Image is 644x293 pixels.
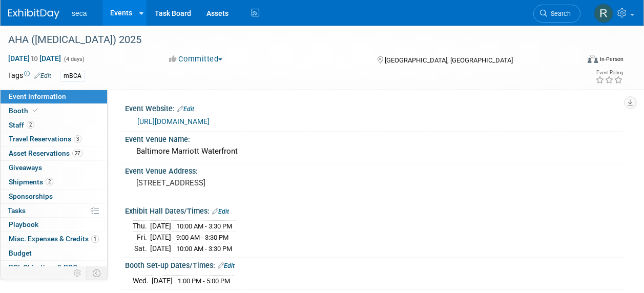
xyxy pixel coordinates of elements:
[588,55,598,63] img: Format-Inperson.png
[1,104,107,118] a: Booth
[9,249,32,257] span: Budget
[87,266,108,280] td: Toggle Event Tabs
[8,70,51,82] td: Tags
[8,9,59,19] img: ExhibitDay
[9,92,66,100] span: Event Information
[547,10,571,17] span: Search
[8,54,61,63] span: [DATE] [DATE]
[1,190,107,203] a: Sponsorships
[136,178,321,187] pre: [STREET_ADDRESS]
[60,71,85,81] div: mBCA
[1,175,107,189] a: Shipments2
[9,149,82,157] span: Asset Reservations
[133,143,616,159] div: Baltimore Marriott Waterfront
[1,218,107,232] a: Playbook
[150,232,171,243] td: [DATE]
[8,206,26,215] span: Tasks
[125,101,624,114] div: Event Website:
[74,135,81,143] span: 3
[594,4,613,23] img: Rachel Jordan
[176,234,228,241] span: 9:00 AM - 3:30 PM
[72,150,82,157] span: 27
[1,204,107,218] a: Tasks
[137,117,210,125] a: [URL][DOMAIN_NAME]
[69,266,87,280] td: Personalize Event Tab Strip
[533,5,580,23] a: Search
[125,203,624,217] div: Exhibit Hall Dates/Times:
[125,258,624,271] div: Booth Set-up Dates/Times:
[1,161,107,175] a: Giveaways
[133,275,152,286] td: Wed.
[178,277,230,285] span: 1:00 PM - 5:00 PM
[1,232,107,246] a: Misc. Expenses & Credits1
[9,163,42,172] span: Giveaways
[1,118,107,132] a: Staff2
[133,243,150,254] td: Sat.
[125,132,624,144] div: Event Venue Name:
[1,90,107,103] a: Event Information
[152,275,173,286] td: [DATE]
[33,108,38,113] i: Booth reservation complete
[30,54,39,62] span: to
[9,178,53,186] span: Shipments
[27,121,34,129] span: 2
[599,55,624,63] div: In-Person
[9,235,99,243] span: Misc. Expenses & Credits
[72,9,87,17] span: seca
[9,107,40,115] span: Booth
[9,263,77,271] span: ROI, Objectives & ROO
[63,56,85,62] span: (4 days)
[150,243,171,254] td: [DATE]
[212,208,229,215] a: Edit
[1,261,107,275] a: ROI, Objectives & ROO
[133,232,150,243] td: Fri.
[34,72,51,79] a: Edit
[177,106,194,113] a: Edit
[534,53,624,69] div: Event Format
[133,221,150,232] td: Thu.
[1,146,107,160] a: Asset Reservations27
[1,246,107,260] a: Budget
[176,222,232,230] span: 10:00 AM - 3:30 PM
[150,221,171,232] td: [DATE]
[165,54,226,65] button: Committed
[1,132,107,146] a: Travel Reservations3
[9,135,81,143] span: Travel Reservations
[385,56,513,64] span: [GEOGRAPHIC_DATA], [GEOGRAPHIC_DATA]
[9,192,53,200] span: Sponsorships
[9,121,34,129] span: Staff
[125,163,624,176] div: Event Venue Address:
[218,262,235,269] a: Edit
[91,235,99,243] span: 1
[46,178,53,185] span: 2
[5,31,571,49] div: AHA ([MEDICAL_DATA]) 2025
[9,220,38,228] span: Playbook
[176,245,232,253] span: 10:00 AM - 3:30 PM
[595,70,623,75] div: Event Rating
